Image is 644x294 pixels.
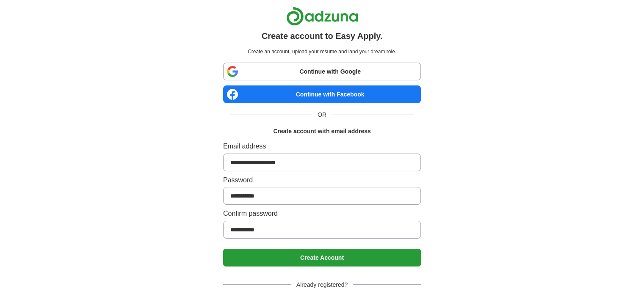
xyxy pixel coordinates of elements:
img: Adzuna logo [286,7,358,26]
span: Already registered? [291,280,353,289]
span: OR [312,110,332,119]
h1: Create account with email address [273,126,370,136]
label: Confirm password [223,208,421,219]
a: Continue with Google [223,63,421,80]
label: Password [223,175,421,186]
button: Create Account [223,249,421,267]
label: Email address [223,141,421,152]
h1: Create account to Easy Apply. [262,29,383,43]
a: Continue with Facebook [223,85,421,103]
p: Create an account, upload your resume and land your dream role. [225,48,419,56]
